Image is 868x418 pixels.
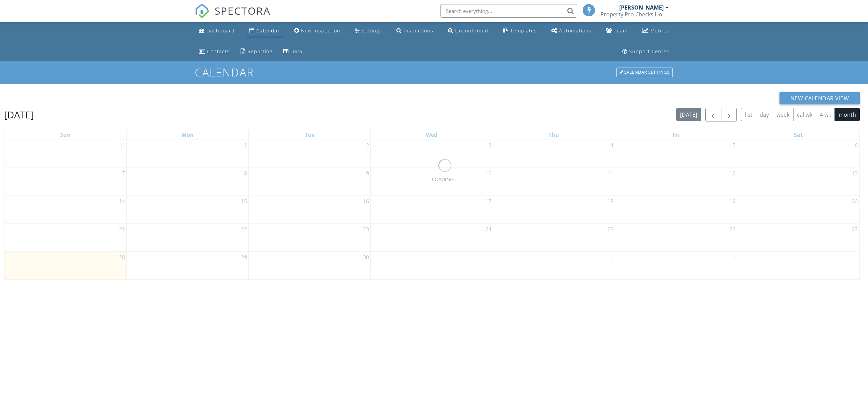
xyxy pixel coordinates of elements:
[603,25,630,37] a: Team
[487,140,493,151] a: Go to September 3, 2025
[4,108,34,121] h2: [DATE]
[500,25,540,37] a: Templates
[59,130,72,140] a: Sunday
[639,25,672,37] a: Metrics
[835,108,860,121] button: month
[249,224,371,252] td: Go to September 23, 2025
[352,25,385,37] a: Settings
[4,168,126,196] td: Go to September 7, 2025
[362,224,370,235] a: Go to September 23, 2025
[853,252,859,263] a: Go to October 4, 2025
[196,25,238,37] a: Dashboard
[249,252,371,280] td: Go to September 30, 2025
[240,196,248,207] a: Go to September 15, 2025
[731,252,737,263] a: Go to October 3, 2025
[493,224,615,252] td: Go to September 25, 2025
[281,45,305,58] a: Data
[510,27,537,34] div: Templates
[246,25,283,37] a: Calendar
[487,252,493,263] a: Go to October 1, 2025
[793,108,816,121] button: cal wk
[792,130,804,140] a: Saturday
[731,140,737,151] a: Go to September 5, 2025
[484,224,493,235] a: Go to September 24, 2025
[620,45,672,58] a: Support Center
[671,130,681,140] a: Friday
[196,45,232,58] a: Contacts
[609,252,615,263] a: Go to October 2, 2025
[195,9,271,24] a: SPECTORA
[484,196,493,207] a: Go to September 17, 2025
[850,196,859,207] a: Go to September 20, 2025
[547,130,560,140] a: Thursday
[371,196,493,224] td: Go to September 17, 2025
[616,67,673,78] a: Calendar Settings
[362,196,370,207] a: Go to September 16, 2025
[445,25,491,37] a: Unconfirmed
[629,48,669,55] div: Support Center
[615,140,737,168] td: Go to September 5, 2025
[126,252,248,280] td: Go to September 29, 2025
[615,224,737,252] td: Go to September 26, 2025
[249,168,371,196] td: Go to September 9, 2025
[126,196,248,224] td: Go to September 15, 2025
[615,168,737,196] td: Go to September 12, 2025
[118,224,126,235] a: Go to September 21, 2025
[303,130,316,140] a: Tuesday
[240,224,248,235] a: Go to September 22, 2025
[616,68,673,77] div: Calendar Settings
[247,48,272,55] div: Reporting
[4,196,126,224] td: Go to September 14, 2025
[850,168,859,179] a: Go to September 13, 2025
[126,224,248,252] td: Go to September 22, 2025
[215,3,271,18] span: SPECTORA
[126,168,248,196] td: Go to September 8, 2025
[118,140,126,151] a: Go to August 31, 2025
[404,27,433,34] div: Inspections
[371,252,493,280] td: Go to October 1, 2025
[614,27,628,34] div: Team
[737,168,859,196] td: Go to September 13, 2025
[243,168,248,179] a: Go to September 8, 2025
[243,140,248,151] a: Go to September 1, 2025
[559,27,592,34] div: Automations
[493,168,615,196] td: Go to September 11, 2025
[240,252,248,263] a: Go to September 29, 2025
[256,27,280,34] div: Calendar
[206,27,235,34] div: Dashboard
[195,3,210,18] img: The Best Home Inspection Software - Spectora
[619,4,664,11] div: [PERSON_NAME]
[606,224,615,235] a: Go to September 25, 2025
[440,4,577,18] input: Search everything...
[606,196,615,207] a: Go to September 18, 2025
[728,224,737,235] a: Go to September 26, 2025
[362,252,370,263] a: Go to September 30, 2025
[737,196,859,224] td: Go to September 20, 2025
[728,196,737,207] a: Go to September 19, 2025
[207,48,230,55] div: Contacts
[609,140,615,151] a: Go to September 4, 2025
[676,108,701,121] button: [DATE]
[737,224,859,252] td: Go to September 27, 2025
[126,140,248,168] td: Go to September 1, 2025
[850,224,859,235] a: Go to September 27, 2025
[394,25,436,37] a: Inspections
[118,196,126,207] a: Go to September 14, 2025
[741,108,756,121] button: list
[118,252,126,263] a: Go to September 28, 2025
[484,168,493,179] a: Go to September 10, 2025
[121,168,126,179] a: Go to September 7, 2025
[4,224,126,252] td: Go to September 21, 2025
[195,66,673,78] h1: Calendar
[4,140,126,168] td: Go to August 31, 2025
[4,252,126,280] td: Go to September 28, 2025
[615,196,737,224] td: Go to September 19, 2025
[249,140,371,168] td: Go to September 2, 2025
[773,108,794,121] button: week
[371,140,493,168] td: Go to September 3, 2025
[548,25,594,37] a: Automations (Basic)
[756,108,773,121] button: day
[650,27,669,34] div: Metrics
[238,45,275,58] a: Reporting
[705,108,721,122] button: Previous month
